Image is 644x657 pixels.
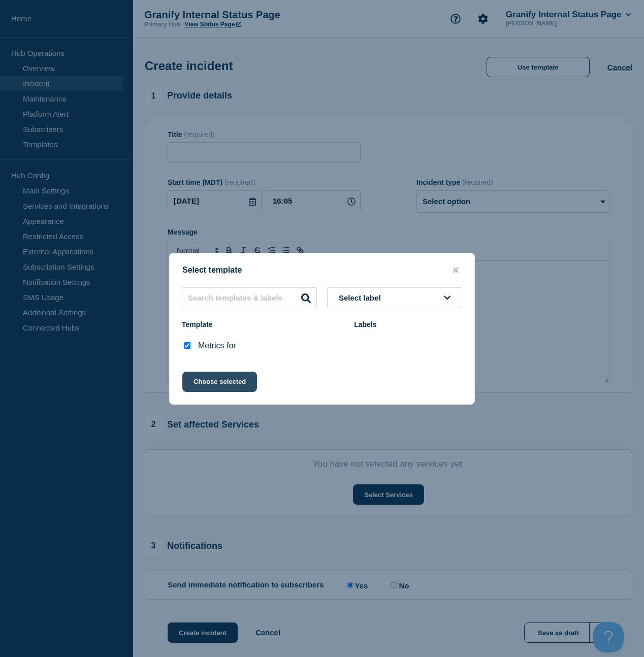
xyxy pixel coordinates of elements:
span: Select label [339,293,385,302]
button: Select label [327,287,462,308]
input: Metrics for checkbox [184,342,190,349]
div: Select template [170,266,474,275]
p: Metrics for [198,341,236,350]
input: Search templates & labels [182,287,317,308]
button: close button [450,266,462,275]
div: Template [182,320,344,328]
button: Choose selected [182,372,257,392]
div: Labels [354,320,462,328]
